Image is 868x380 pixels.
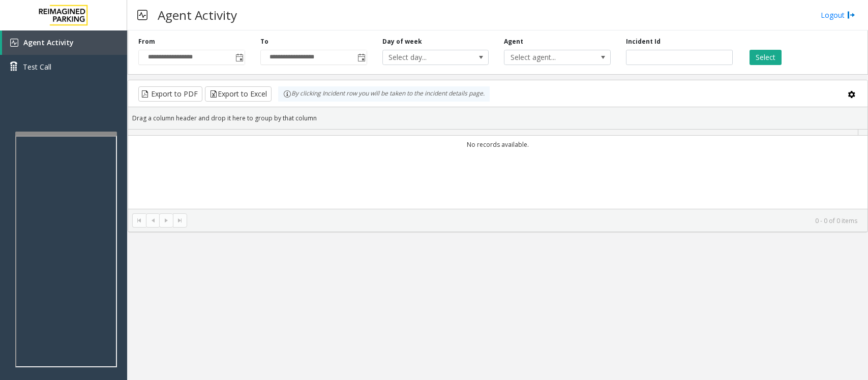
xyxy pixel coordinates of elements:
[355,50,367,65] span: Toggle popup
[153,3,242,27] h3: Agent Activity
[847,10,855,20] img: logout
[128,109,867,127] div: Drag a column header and drop it here to group by that column
[2,30,127,55] a: Agent Activity
[128,136,867,153] td: No records available.
[626,37,661,46] label: Incident Id
[138,86,202,102] button: Export to PDF
[750,50,782,65] button: Select
[260,37,268,46] label: To
[137,3,147,27] img: pageIcon
[138,37,155,46] label: From
[193,216,857,225] kendo-pager-info: 0 - 0 of 0 items
[205,86,272,102] button: Export to Excel
[504,50,611,65] span: NO DATA FOUND
[821,10,855,20] a: Logout
[10,39,18,47] img: 'icon'
[382,37,422,46] label: Day of week
[504,50,589,65] span: Select agent...
[128,130,867,209] div: Data table
[23,61,51,72] span: Test Call
[233,50,245,65] span: Toggle popup
[278,86,490,102] div: By clicking Incident row you will be taken to the incident details page.
[504,37,523,46] label: Agent
[283,90,291,98] img: infoIcon.svg
[383,50,467,65] span: Select day...
[23,38,74,47] span: Agent Activity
